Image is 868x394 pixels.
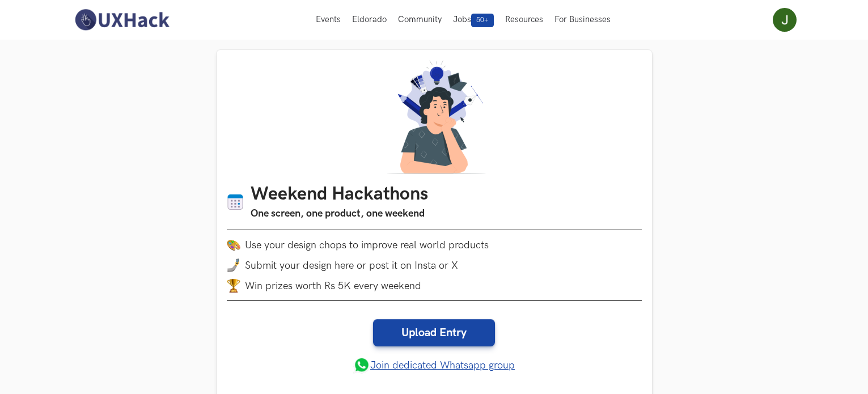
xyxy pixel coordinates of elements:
[71,8,172,32] img: UXHack-logo.png
[773,8,797,32] img: Your profile pic
[227,193,244,211] img: Calendar icon
[251,184,428,206] h1: Weekend Hackathons
[227,238,642,252] li: Use your design chops to improve real world products
[471,14,494,27] span: 50+
[227,279,642,293] li: Win prizes worth Rs 5K every weekend
[227,259,240,272] img: mobile-in-hand.png
[251,206,428,222] h3: One screen, one product, one weekend
[227,279,240,293] img: trophy.png
[353,357,370,374] img: whatsapp.png
[373,319,495,346] a: Upload Entry
[227,238,240,252] img: palette.png
[380,60,489,173] img: A designer thinking
[245,260,458,272] span: Submit your design here or post it on Insta or X
[353,357,515,374] a: Join dedicated Whatsapp group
